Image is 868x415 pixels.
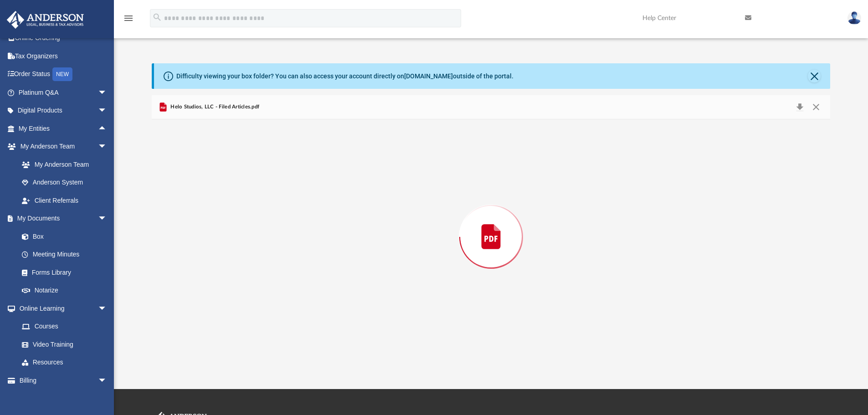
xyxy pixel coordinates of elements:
a: Platinum Q&Aarrow_drop_down [6,83,121,102]
a: Resources [13,354,116,372]
a: Billingarrow_drop_down [6,371,121,389]
button: Close [808,101,824,113]
i: menu [123,13,134,24]
a: menu [123,17,134,24]
span: Helo Studios, LLC - Filed Articles.pdf [169,103,259,111]
div: Difficulty viewing your box folder? You can also access your account directly on outside of the p... [176,72,514,81]
a: Meeting Minutes [13,246,116,264]
button: Close [808,70,821,82]
span: arrow_drop_down [98,83,116,102]
a: Order StatusNEW [6,65,121,84]
a: [DOMAIN_NAME] [404,72,453,80]
span: arrow_drop_down [98,371,116,390]
a: Forms Library [13,263,112,282]
img: User Pic [847,11,861,25]
img: Anderson Advisors Platinum Portal [4,11,87,29]
a: Digital Productsarrow_drop_down [6,102,121,120]
a: Tax Organizers [6,47,121,65]
a: My Anderson Team [13,155,112,174]
a: Video Training [13,335,112,354]
a: Notarize [13,282,116,300]
a: Box [13,227,112,246]
span: arrow_drop_down [98,210,116,228]
a: My Entitiesarrow_drop_up [6,119,121,138]
a: Courses [13,318,116,336]
a: Client Referrals [13,191,116,210]
i: search [152,12,162,22]
span: arrow_drop_down [98,138,116,156]
span: arrow_drop_down [98,102,116,120]
a: My Documentsarrow_drop_down [6,210,116,228]
span: arrow_drop_up [98,119,116,138]
a: Online Learningarrow_drop_down [6,299,116,318]
span: arrow_drop_down [98,299,116,318]
div: Preview [152,95,831,354]
a: Anderson System [13,174,116,192]
button: Download [791,101,808,113]
div: NEW [52,67,72,81]
a: My Anderson Teamarrow_drop_down [6,138,116,156]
